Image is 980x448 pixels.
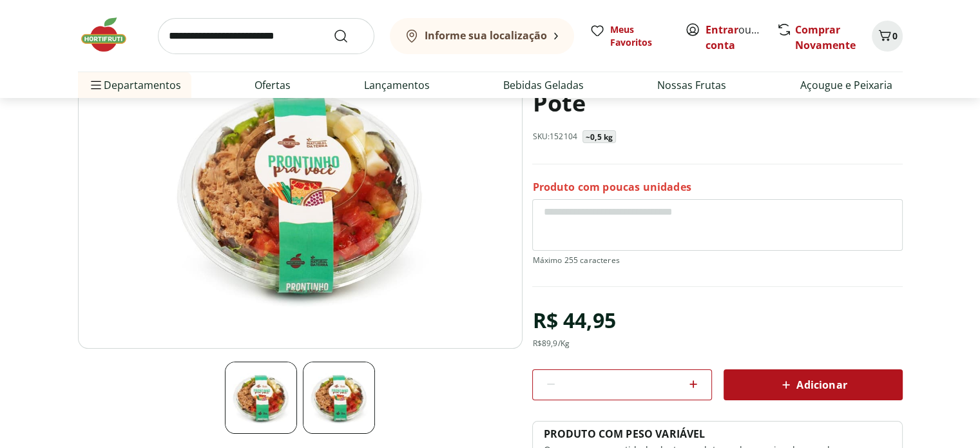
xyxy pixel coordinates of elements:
[364,77,430,93] a: Lançamentos
[333,28,364,44] button: Submit Search
[532,131,577,142] p: SKU: 152104
[88,70,181,101] span: Departamentos
[795,23,856,52] a: Comprar Novamente
[225,362,297,434] img: Principal
[610,23,669,49] span: Meus Favoritos
[425,28,547,43] b: Informe sua localização
[778,377,847,393] span: Adicionar
[706,23,776,52] a: Criar conta
[390,18,574,54] button: Informe sua localização
[586,132,613,142] p: ~0,5 kg
[532,302,615,338] div: R$ 44,95
[88,70,104,101] button: Menu
[303,362,375,434] img: Principal
[800,77,892,93] a: Açougue e Peixaria
[255,77,291,93] a: Ofertas
[78,15,142,54] img: Hortifruti
[706,23,738,37] a: Entrar
[532,338,569,349] div: R$ 89,9 /Kg
[532,180,691,194] p: Produto com poucas unidades
[657,77,726,93] a: Nossas Frutas
[872,21,903,52] button: Carrinho
[706,22,763,53] span: ou
[543,427,705,441] p: PRODUTO COM PESO VARIÁVEL
[158,18,374,54] input: search
[590,23,669,49] a: Meus Favoritos
[503,77,584,93] a: Bebidas Geladas
[78,37,523,349] img: Principal
[892,30,898,42] span: 0
[724,369,903,400] button: Adicionar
